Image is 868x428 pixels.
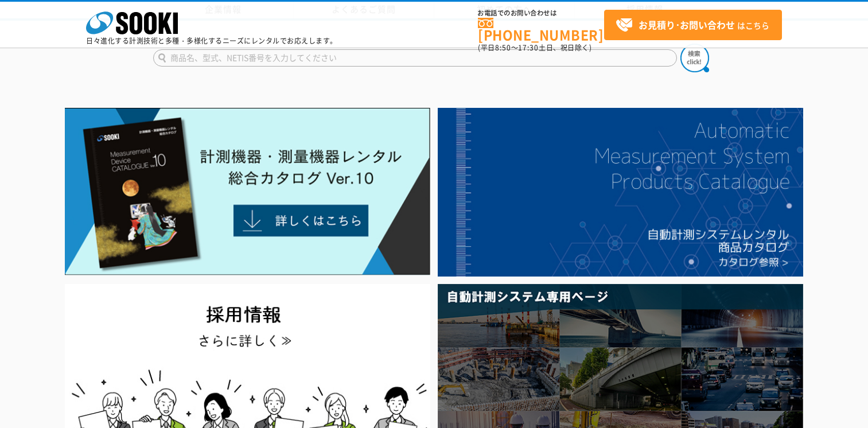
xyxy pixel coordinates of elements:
input: 商品名、型式、NETIS番号を入力してください [153,49,677,67]
span: はこちら [616,17,769,34]
p: 日々進化する計測技術と多種・多様化するニーズにレンタルでお応えします。 [86,37,337,44]
span: 17:30 [518,42,539,53]
img: Catalog Ver10 [65,108,430,275]
span: お電話でのお問い合わせは [478,10,604,17]
span: (平日 ～ 土日、祝日除く) [478,42,591,53]
span: 8:50 [495,42,511,53]
strong: お見積り･お問い合わせ [639,18,735,32]
img: 自動計測システムカタログ [438,108,803,277]
img: btn_search.png [680,44,709,72]
a: お見積り･お問い合わせはこちら [604,10,782,40]
a: [PHONE_NUMBER] [478,18,604,41]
